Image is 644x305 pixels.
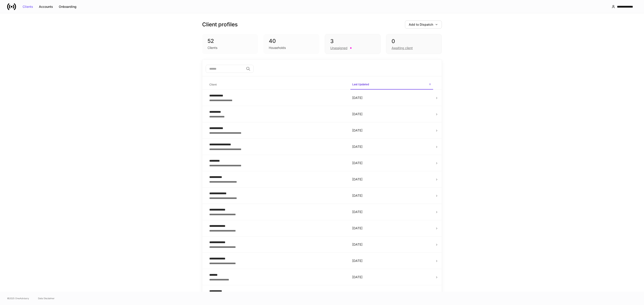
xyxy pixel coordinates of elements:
[202,21,238,28] h3: Client profiles
[409,23,438,26] div: Add to Dispatch
[330,38,375,45] div: 3
[38,297,55,300] a: Data Disclaimer
[352,144,431,149] p: [DATE]
[36,3,56,10] button: Accounts
[59,5,76,8] div: Onboarding
[386,34,442,54] div: 0Awaiting client
[352,193,431,198] p: [DATE]
[208,38,253,45] div: 52
[352,82,369,86] h6: Last Updated
[405,21,442,29] button: Add to Dispatch
[350,80,433,90] span: Last Updated
[392,38,436,45] div: 0
[352,161,431,165] p: [DATE]
[20,3,36,10] button: Clients
[7,297,29,300] span: © 2025 OneAdvisory
[208,80,347,89] span: Client
[330,46,347,50] div: Unassigned
[56,3,79,10] button: Onboarding
[352,96,431,100] p: [DATE]
[39,5,53,8] div: Accounts
[208,46,217,50] div: Clients
[392,46,413,50] div: Awaiting client
[352,275,431,279] p: [DATE]
[352,177,431,182] p: [DATE]
[352,291,431,296] p: [DATE]
[23,5,33,8] div: Clients
[352,226,431,230] p: [DATE]
[352,128,431,133] p: [DATE]
[269,46,286,50] div: Households
[352,112,431,116] p: [DATE]
[269,38,314,45] div: 40
[352,210,431,214] p: [DATE]
[352,242,431,247] p: [DATE]
[352,259,431,263] p: [DATE]
[325,34,381,54] div: 3Unassigned
[209,82,217,87] h6: Client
